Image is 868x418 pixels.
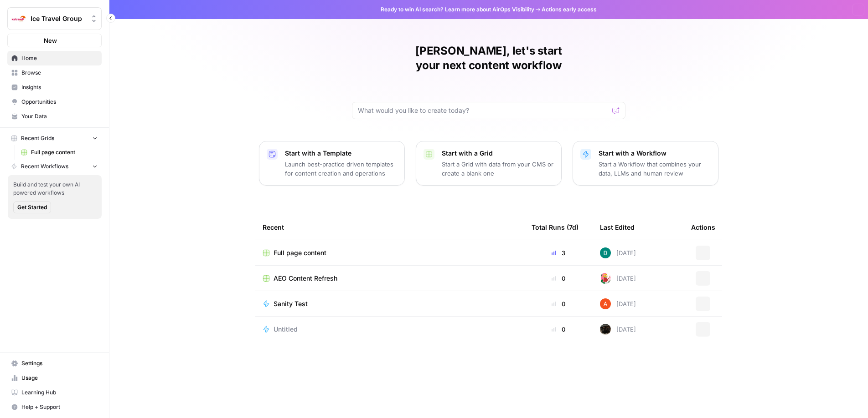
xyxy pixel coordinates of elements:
[532,299,585,308] div: 0
[7,371,102,385] a: Usage
[7,7,102,30] button: Workspace: Ice Travel Group
[13,201,51,213] button: Get Started
[17,203,47,212] span: Get Started
[600,273,636,284] div: [DATE]
[7,385,102,400] a: Learning Hub
[263,325,517,334] a: Untitled
[263,274,517,283] a: AEO Content Refresh
[7,80,102,95] a: Insights
[31,14,86,23] span: Ice Travel Group
[21,388,98,397] span: Learning Hub
[274,325,298,334] span: Untitled
[599,160,711,178] p: Start a Workflow that combines your data, LLMs and human review
[600,324,611,335] img: a7wp29i4q9fg250eipuu1edzbiqn
[7,356,102,371] a: Settings
[17,145,102,160] a: Full page content
[21,359,98,368] span: Settings
[358,106,609,115] input: What would you like to create today?
[10,10,27,27] img: Ice Travel Group Logo
[7,34,102,47] button: New
[21,98,98,106] span: Opportunities
[7,51,102,65] a: Home
[263,248,517,257] a: Full page content
[285,149,397,158] p: Start with a Template
[7,95,102,109] a: Opportunities
[532,215,579,240] div: Total Runs (7d)
[263,299,517,308] a: Sanity Test
[21,112,98,121] span: Your Data
[532,274,585,283] div: 0
[274,248,326,257] span: Full page content
[13,181,96,197] span: Build and test your own AI powered workflows
[21,403,98,411] span: Help + Support
[274,299,308,308] span: Sanity Test
[21,54,98,62] span: Home
[381,5,534,14] span: Ready to win AI search? about AirOps Visibility
[600,215,635,240] div: Last Edited
[44,36,57,45] span: New
[416,141,562,186] button: Start with a GridStart a Grid with data from your CMS or create a blank one
[21,374,98,382] span: Usage
[542,5,597,14] span: Actions early access
[21,134,54,142] span: Recent Grids
[263,215,517,240] div: Recent
[352,44,625,73] h1: [PERSON_NAME], let's start your next content workflow
[599,149,711,158] p: Start with a Workflow
[274,274,337,283] span: AEO Content Refresh
[600,324,636,335] div: [DATE]
[532,325,585,334] div: 0
[600,247,636,258] div: [DATE]
[31,148,98,156] span: Full page content
[600,247,611,258] img: wmntlqbaclq71l1dpczb36p244es
[442,160,554,178] p: Start a Grid with data from your CMS or create a blank one
[21,162,68,171] span: Recent Workflows
[442,149,554,158] p: Start with a Grid
[21,83,98,91] span: Insights
[285,160,397,178] p: Launch best-practice driven templates for content creation and operations
[7,400,102,414] button: Help + Support
[691,215,715,240] div: Actions
[7,65,102,80] a: Browse
[600,298,636,309] div: [DATE]
[259,141,405,186] button: Start with a TemplateLaunch best-practice driven templates for content creation and operations
[600,298,611,309] img: cje7zb9ux0f2nqyv5qqgv3u0jxek
[7,109,102,124] a: Your Data
[600,273,611,284] img: bumscs0cojt2iwgacae5uv0980n9
[7,160,102,173] button: Recent Workflows
[532,248,585,257] div: 3
[21,69,98,77] span: Browse
[573,141,718,186] button: Start with a WorkflowStart a Workflow that combines your data, LLMs and human review
[445,6,475,13] a: Learn more
[7,131,102,145] button: Recent Grids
